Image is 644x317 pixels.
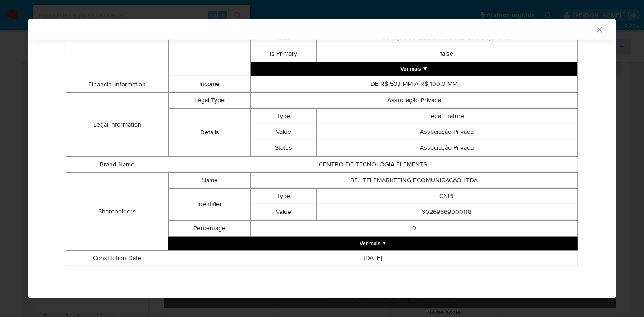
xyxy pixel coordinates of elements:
td: Associação Privada [250,93,577,109]
td: Associação Privada [316,140,577,156]
td: Is Primary [251,46,316,62]
td: Constitution Date [66,251,168,266]
button: Expand array [251,62,577,76]
td: Income [169,76,251,92]
td: Type [251,109,316,124]
td: Brand Name [66,157,168,173]
td: Type [251,189,316,204]
td: Percentage [169,221,251,237]
td: Associação Privada [316,124,577,140]
td: Value [251,124,316,140]
td: [DATE] [168,251,578,266]
td: Value [251,204,316,220]
td: Name [169,173,251,189]
td: Shareholders [66,173,168,251]
td: legal_nature [316,109,577,124]
td: CNPJ [316,189,577,204]
td: 30269569000118 [316,204,577,220]
div: closure-recommendation-modal [28,19,616,298]
td: CENTRO DE TECNOLOGIA ELEMENTS [168,157,578,173]
button: Expand array [168,237,578,250]
button: Fechar a janela [595,25,603,33]
td: Financial Information [66,76,168,93]
td: DE R$ 50,1 MM A R$ 100,0 MM [250,76,577,92]
td: false [316,46,577,62]
td: Details [169,109,251,156]
td: BEJ TELEMARKETING ECOMUNICACAO LTDA [250,173,577,189]
td: Status [251,140,316,156]
td: Legal Type [169,93,251,109]
td: 0 [250,221,577,237]
td: Legal Information [66,93,168,157]
td: Identifier [169,189,251,221]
